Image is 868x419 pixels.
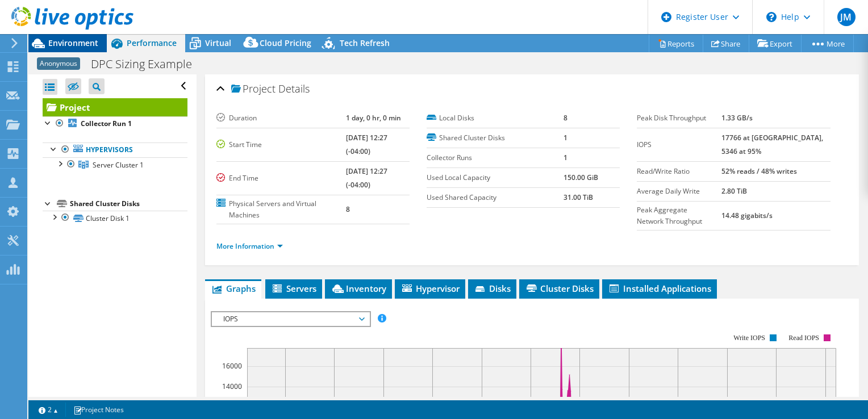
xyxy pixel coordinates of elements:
text: Write IOPS [733,334,765,342]
label: Used Local Capacity [427,172,564,183]
label: Physical Servers and Virtual Machines [216,198,346,221]
b: 1 [564,153,567,162]
label: Start Time [216,139,346,150]
a: Server Cluster 1 [43,157,187,172]
b: Collector Run 1 [81,119,132,128]
b: 17766 at [GEOGRAPHIC_DATA], 5346 at 95% [721,133,823,156]
a: More Information [216,241,283,251]
span: Details [278,82,310,95]
span: Project [231,83,276,95]
span: Inventory [331,283,386,294]
label: Shared Cluster Disks [427,132,564,144]
b: 1.33 GB/s [721,113,753,123]
div: Shared Cluster Disks [70,197,187,211]
span: Server Cluster 1 [93,160,144,170]
b: [DATE] 12:27 (-04:00) [346,166,387,190]
b: 2.80 TiB [721,186,747,196]
b: 52% reads / 48% writes [721,166,797,176]
span: Environment [48,37,98,48]
a: Hypervisors [43,143,187,157]
label: Local Disks [427,112,564,124]
span: Disks [474,283,511,294]
a: Cluster Disk 1 [43,211,187,225]
a: More [801,35,854,52]
h1: DPC Sizing Example [86,58,210,70]
span: Virtual [205,37,231,48]
text: Read IOPS [788,334,819,342]
b: 14.48 gigabits/s [721,211,773,220]
text: 14000 [222,382,242,391]
b: 8 [346,204,350,214]
span: Anonymous [37,57,80,70]
a: Project [43,98,187,116]
b: 150.00 GiB [564,173,598,182]
span: JM [837,8,856,26]
a: Reports [649,35,703,52]
label: Peak Disk Throughput [637,112,721,124]
a: Share [703,35,749,52]
label: End Time [216,173,346,184]
span: Graphs [211,283,256,294]
span: Tech Refresh [340,37,390,48]
a: Export [749,35,802,52]
b: 1 day, 0 hr, 0 min [346,113,401,123]
span: Cloud Pricing [260,37,311,48]
label: Collector Runs [427,152,564,164]
b: 1 [564,133,567,143]
a: 2 [31,403,66,417]
a: Collector Run 1 [43,116,187,131]
label: Duration [216,112,346,124]
b: [DATE] 12:27 (-04:00) [346,133,387,156]
b: 8 [564,113,567,123]
svg: \n [766,12,777,22]
label: Read/Write Ratio [637,166,721,177]
label: Peak Aggregate Network Throughput [637,204,721,227]
b: 31.00 TiB [564,192,593,202]
span: Hypervisor [400,283,460,294]
span: Servers [271,283,316,294]
text: 16000 [222,361,242,371]
label: IOPS [637,139,721,150]
a: Project Notes [65,403,132,417]
span: Cluster Disks [525,283,594,294]
label: Used Shared Capacity [427,192,564,203]
span: IOPS [218,312,364,326]
label: Average Daily Write [637,186,721,197]
span: Performance [127,37,177,48]
span: Installed Applications [608,283,711,294]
